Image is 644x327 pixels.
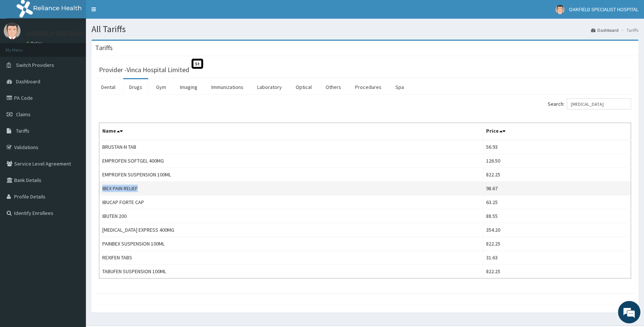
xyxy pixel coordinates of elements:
a: Procedures [349,79,388,95]
img: d_794563401_company_1708531726252_794563401 [14,37,30,56]
h1: All Tariffs [91,24,638,34]
td: BRUSTAN-N TAB [99,140,483,154]
div: Minimize live chat window [122,4,140,22]
span: Switch Providers [16,62,54,68]
a: Drugs [123,79,148,95]
th: Name [99,123,483,140]
a: Dental [95,79,121,95]
h3: Provider - Vinca Hospital Limited [99,67,189,73]
img: User Image [555,5,564,14]
td: IBUCAP FORTE CAP [99,195,483,209]
span: OAKFIELD SPECIALIST HOSPITAL [569,6,638,13]
a: Others [320,79,347,95]
li: Tariffs [619,27,638,33]
td: EMPROFEN SOFTGEL 400MG [99,154,483,168]
h3: Tariffs [95,44,113,51]
a: Optical [290,79,318,95]
td: 126.50 [483,154,631,168]
span: Claims [16,111,31,118]
td: 354.20 [483,223,631,237]
label: Search: [548,98,631,109]
div: Chat with us now [39,42,125,52]
a: Dashboard [591,27,619,33]
td: 63.25 [483,195,631,209]
a: Spa [389,79,410,95]
td: 56.93 [483,140,631,154]
span: Tariffs [16,127,29,134]
td: PAINBEX SUSPENSION 100ML [99,237,483,251]
td: REXIFEN TABS [99,251,483,265]
td: 31.63 [483,251,631,265]
textarea: Type your message and hit 'Enter' [4,204,142,230]
td: 822.25 [483,265,631,278]
span: We're online! [43,94,103,170]
a: Laboratory [251,79,288,95]
td: 822.25 [483,237,631,251]
a: Imaging [174,79,203,95]
a: Gym [150,79,172,95]
td: TABUFEN SUSPENSION 100ML [99,265,483,278]
td: 822.25 [483,168,631,182]
th: Price [483,123,631,140]
td: [MEDICAL_DATA] EXPRESS 400MG [99,223,483,237]
td: EMPROFEN SUSPENSION 100ML [99,168,483,182]
p: OAKFIELD SPECIALIST HOSPITAL [26,30,119,37]
a: Online [26,41,44,46]
a: Immunizations [205,79,249,95]
img: User Image [4,22,21,39]
td: 98.67 [483,182,631,195]
td: IBUTEN 200 [99,209,483,223]
span: St [192,59,203,69]
input: Search: [567,98,631,109]
span: Dashboard [16,78,40,85]
td: 88.55 [483,209,631,223]
td: IBEX PAIN RELIEF [99,182,483,195]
